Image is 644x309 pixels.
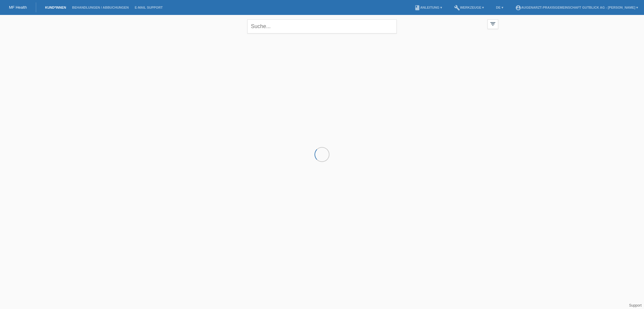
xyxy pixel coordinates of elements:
a: buildWerkzeuge ▾ [451,6,487,9]
a: Support [629,303,642,308]
a: DE ▾ [493,6,506,9]
a: MF Health [9,5,27,10]
a: E-Mail Support [132,6,166,9]
a: Kund*innen [42,6,69,9]
input: Suche... [247,19,397,33]
i: build [454,5,460,11]
a: account_circleAugenarzt-Praxisgemeinschaft Gutblick AG - [PERSON_NAME] ▾ [512,6,641,9]
a: Behandlungen / Abbuchungen [69,6,132,9]
a: bookAnleitung ▾ [411,6,445,9]
i: filter_list [490,21,496,27]
i: book [414,5,420,11]
i: account_circle [515,5,521,11]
